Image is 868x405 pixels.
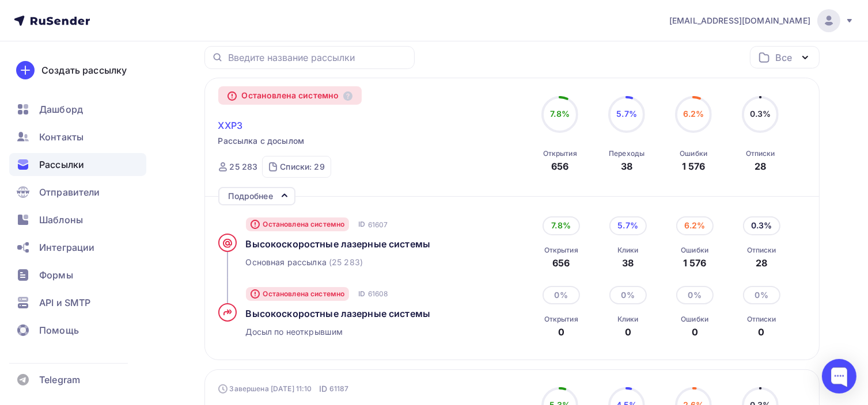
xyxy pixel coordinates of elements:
div: Подробнее [229,189,273,203]
div: 0.3% [743,216,780,235]
span: ID [319,383,327,395]
span: Остановлена системно [263,220,345,229]
span: [EMAIL_ADDRESS][DOMAIN_NAME] [669,15,810,26]
div: 38 [617,256,639,270]
span: 7.8% [550,109,570,119]
div: Открытия [543,149,577,158]
a: Контакты [9,125,146,148]
div: 0% [743,286,780,304]
span: Шаблоны [39,213,83,227]
a: Формы [9,263,146,286]
a: Высокоскоростные лазерные системы [246,307,508,320]
div: 5.7% [609,216,647,235]
div: 0% [609,286,647,304]
div: Ошибки [681,315,708,324]
span: Остановлена системно [263,289,345,299]
div: 0% [543,286,580,304]
span: Досыл по неоткрывшим [246,326,343,338]
span: 0.3% [750,109,771,119]
span: XXP3 [218,119,243,132]
span: 61187 [329,383,349,395]
span: Формы [39,268,73,282]
span: Контакты [39,130,84,144]
a: [EMAIL_ADDRESS][DOMAIN_NAME] [669,9,854,32]
div: 1 576 [681,256,708,270]
span: 6.2% [683,109,704,119]
span: Основная рассылка [246,257,327,268]
div: Клики [617,246,639,255]
input: Введите название рассылки [228,51,408,64]
div: Открытия [544,246,578,255]
div: 1 576 [682,159,706,173]
a: Рассылки [9,153,146,176]
div: 656 [551,159,568,173]
span: Высокоcкоростные лазерные системы [246,238,431,250]
a: Дашборд [9,98,146,121]
div: Списки: 29 [280,161,324,173]
div: Ошибки [680,149,707,158]
span: Telegram [39,373,80,387]
div: Завершена [DATE] 11:10 [218,383,349,395]
span: Дашборд [39,102,83,116]
div: Ошибки [681,246,708,255]
div: 656 [544,256,578,270]
div: 0 [617,325,639,339]
div: Все [776,51,792,64]
div: 0 [681,325,708,339]
div: Отписки [747,315,776,324]
div: Отписки [746,149,775,158]
button: Все [750,46,820,68]
div: Остановлена системно [218,86,362,105]
div: 0 [747,325,776,339]
div: 28 [755,159,766,173]
div: 28 [747,256,776,270]
span: 5.7% [616,109,637,119]
div: 0 [544,325,578,339]
div: Отписки [747,246,776,255]
div: Создать рассылку [41,63,127,77]
div: Открытия [544,315,578,324]
span: Рассылка с досылом [218,135,305,147]
span: Отправители [39,185,100,199]
div: Переходы [609,149,645,158]
span: Рассылки [39,158,84,171]
span: ID [358,288,365,300]
span: 61607 [368,220,388,230]
a: Отправители [9,181,146,204]
span: ID [358,219,365,230]
span: API и SMTP [39,296,90,310]
div: 7.8% [543,216,580,235]
a: Высокоcкоростные лазерные системы [246,237,508,251]
div: 25 283 [230,161,258,173]
span: Высокоскоростные лазерные системы [246,308,431,319]
span: Помощь [39,323,79,337]
span: Интеграции [39,240,94,254]
div: Клики [617,315,639,324]
div: 6.2% [676,216,714,235]
a: Шаблоны [9,208,146,231]
span: 61608 [368,289,388,299]
div: 38 [621,159,632,173]
span: (25 283) [329,257,363,268]
div: 0% [676,286,714,304]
